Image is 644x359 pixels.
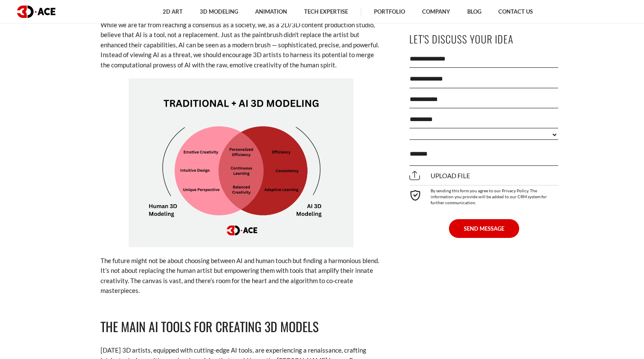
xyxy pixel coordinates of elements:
[409,172,470,179] span: Upload file
[449,219,519,238] button: SEND MESSAGE
[409,185,558,206] div: By sending this form you agree to our Privacy Policy. The information you provide will be added t...
[129,78,354,247] img: ai 3d modeling
[101,256,382,296] p: The future might not be about choosing between AI and human touch but finding a harmonious blend....
[101,317,382,337] h2: The Main AI Tools for Creating 3D Models
[17,6,55,18] img: logo dark
[409,29,558,49] p: Let's Discuss Your Idea
[101,20,382,70] p: While we are far from reaching a consensus as a society, we, as a 2D/3D content production studio...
